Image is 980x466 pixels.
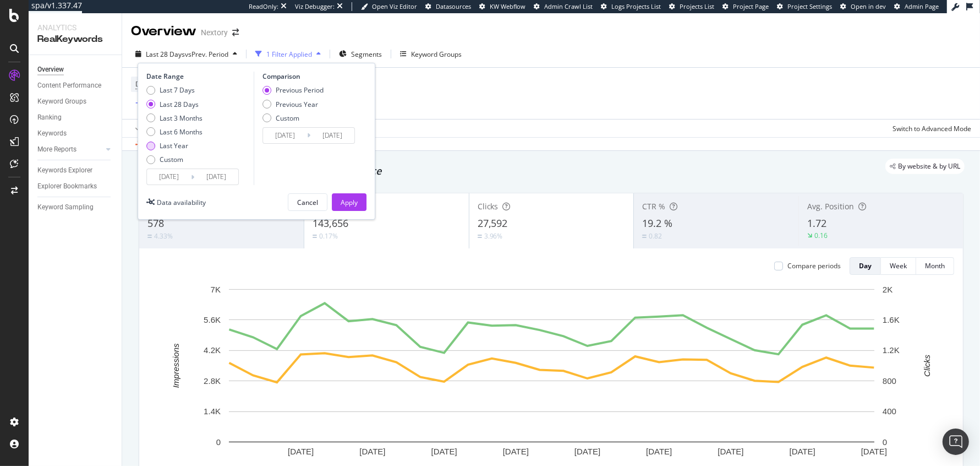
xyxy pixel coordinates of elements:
button: Day [850,257,881,275]
div: Date Range [146,72,251,81]
span: Admin Page [905,2,939,10]
button: Month [916,257,954,275]
div: Custom [276,113,299,123]
button: 1 Filter Applied [251,45,325,63]
div: Day [859,261,872,270]
text: 4.2K [204,346,221,355]
button: Last 28 DaysvsPrev. Period [131,45,242,63]
button: Keyword Groups [396,45,466,63]
span: 143,656 [313,216,348,230]
span: Open Viz Editor [372,2,417,10]
div: 0.16 [814,231,828,240]
div: Explorer Bookmarks [37,181,97,192]
span: Project Settings [787,2,832,10]
span: Clicks [478,201,499,212]
div: 3.96% [484,231,503,241]
text: [DATE] [861,447,887,456]
span: vs Prev. Period [185,50,228,59]
div: legacy label [885,159,965,174]
div: Custom [160,155,183,164]
text: 5.6K [204,315,221,324]
div: Week [890,261,907,270]
div: Last 6 Months [160,127,202,137]
div: Overview [37,64,64,75]
a: Ranking [37,112,114,123]
text: 400 [883,407,896,416]
button: Week [881,257,916,275]
a: Overview [37,64,114,75]
a: Datasources [425,2,471,11]
div: Last 28 Days [146,100,202,109]
div: Keywords [37,128,67,139]
div: Previous Year [262,100,324,109]
text: [DATE] [790,447,815,456]
a: Projects List [669,2,714,11]
div: Keyword Groups [411,50,462,59]
div: ReadOnly: [249,2,278,11]
button: Apply [131,120,163,137]
img: Equal [478,235,482,238]
span: Datasources [436,2,471,10]
div: Last 7 Days [146,85,202,95]
div: arrow-right-arrow-left [232,29,239,36]
div: Overview [131,22,196,41]
div: Previous Period [276,85,324,95]
text: [DATE] [288,447,314,456]
div: Ranking [37,112,62,123]
div: Custom [262,113,324,123]
input: Start Date [263,128,307,143]
a: More Reports [37,144,103,155]
text: [DATE] [431,447,457,456]
div: Last Year [160,141,188,150]
a: KW Webflow [479,2,525,11]
text: [DATE] [718,447,743,456]
text: 7K [211,285,221,294]
a: Logs Projects List [601,2,661,11]
img: Equal [147,235,152,238]
text: [DATE] [646,447,672,456]
div: Compare periods [787,261,841,270]
div: 4.33% [154,231,173,241]
input: End Date [310,128,354,143]
a: Project Page [722,2,769,11]
span: 1.72 [807,216,826,230]
div: Apply [341,198,358,207]
text: 2.8K [204,376,221,386]
div: Keyword Sampling [37,202,94,213]
div: Last Year [146,141,202,150]
text: [DATE] [574,447,600,456]
span: Admin Crawl List [544,2,593,10]
div: Comparison [262,72,358,81]
text: [DATE] [503,447,529,456]
div: Keywords Explorer [37,165,92,176]
div: 0.17% [319,231,338,241]
span: Logs Projects List [611,2,661,10]
text: 800 [883,376,896,386]
div: Custom [146,155,202,164]
a: Admin Page [894,2,939,11]
text: 2K [883,285,893,294]
text: 0 [883,437,887,447]
div: Last 6 Months [146,127,202,137]
img: Equal [313,235,317,238]
text: Impressions [171,343,180,388]
span: 578 [147,216,164,230]
div: Previous Year [276,100,318,109]
div: Open Intercom Messenger [943,429,969,455]
a: Open Viz Editor [361,2,417,11]
span: Open in dev [851,2,886,10]
div: Last 3 Months [160,113,202,123]
text: 1.2K [883,346,900,355]
span: By website & by URL [898,163,960,170]
div: Switch to Advanced Mode [893,124,971,133]
div: Viz Debugger: [295,2,335,11]
div: Data availability [157,198,206,207]
div: Keyword Groups [37,96,86,107]
img: Equal [642,235,647,238]
div: Last 28 Days [160,100,199,109]
button: Cancel [288,193,327,211]
text: 0 [216,437,221,447]
div: RealKeywords [37,33,113,46]
span: 27,592 [478,216,508,230]
div: 0.82 [649,231,662,241]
